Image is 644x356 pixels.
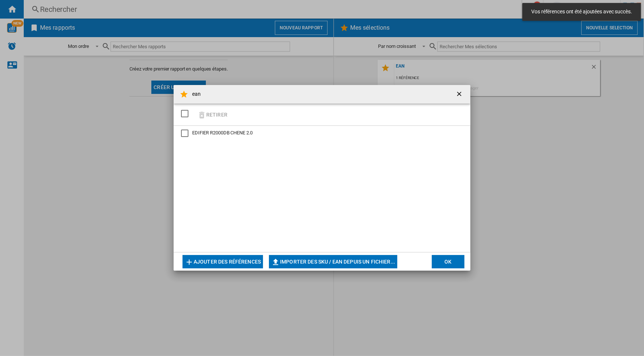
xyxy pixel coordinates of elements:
[195,106,230,123] button: Retirer
[269,255,397,268] button: Importer des SKU / EAN depuis un fichier...
[181,107,192,120] md-checkbox: SELECTIONS.EDITION_POPUP.SELECT_DESELECT
[529,8,634,16] span: Vos références ont été ajoutées avec succès.
[181,130,463,137] md-checkbox: EDIFIER R2000DB CHENE 2.0
[456,90,464,99] ng-md-icon: getI18NText('BUTTONS.CLOSE_DIALOG')
[183,255,263,268] button: Ajouter des références
[188,91,201,98] h4: ean
[192,130,253,135] span: EDIFIER R2000DB CHENE 2.0
[432,255,464,268] button: OK
[453,87,467,102] button: getI18NText('BUTTONS.CLOSE_DIALOG')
